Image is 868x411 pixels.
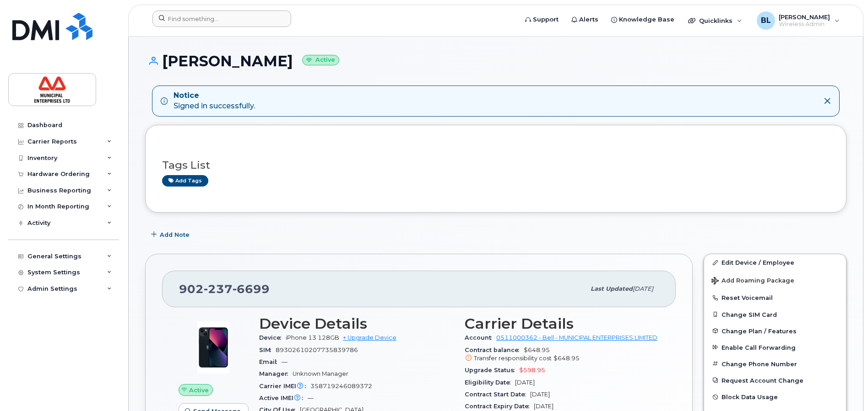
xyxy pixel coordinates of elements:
[174,91,255,112] div: Signed in successfully.
[308,395,314,401] span: —
[286,334,339,341] span: iPhone 13 128GB
[174,91,255,101] strong: Notice
[259,347,276,353] span: SIM
[465,315,659,332] h3: Carrier Details
[302,55,339,65] small: Active
[465,347,659,363] span: $648.95
[474,355,552,362] span: Transfer responsibility cost
[162,160,830,171] h3: Tags List
[704,289,846,306] button: Reset Voicemail
[704,389,846,405] button: Block Data Usage
[633,285,653,292] span: [DATE]
[162,175,208,187] a: Add tags
[704,306,846,323] button: Change SIM Card
[465,391,530,398] span: Contract Start Date
[711,277,794,286] span: Add Roaming Package
[259,383,310,390] span: Carrier IMEI
[704,254,846,271] a: Edit Device / Employee
[259,370,293,377] span: Manager
[186,320,241,375] img: image20231002-3703462-1ig824h.jpeg
[259,334,286,341] span: Device
[310,383,372,390] span: 358719246089372
[293,370,348,377] span: Unknown Manager
[276,347,358,353] span: 89302610207735839786
[145,53,846,69] h1: [PERSON_NAME]
[722,344,796,351] span: Enable Call Forwarding
[534,403,553,410] span: [DATE]
[465,403,534,410] span: Contract Expiry Date
[465,334,496,341] span: Account
[704,271,846,289] button: Add Roaming Package
[465,379,515,386] span: Eligibility Date
[259,358,282,365] span: Email
[465,367,519,374] span: Upgrade Status
[179,282,270,296] span: 902
[722,327,797,334] span: Change Plan / Features
[259,395,308,401] span: Active IMEI
[145,226,197,243] button: Add Note
[704,356,846,372] button: Change Phone Number
[553,355,580,362] span: $648.95
[204,282,233,296] span: 237
[465,347,524,353] span: Contract balance
[704,339,846,356] button: Enable Call Forwarding
[519,367,545,374] span: $598.95
[160,230,190,239] span: Add Note
[259,315,454,332] h3: Device Details
[530,391,550,398] span: [DATE]
[515,379,535,386] span: [DATE]
[496,334,657,341] a: 0511000362 - Bell - MUNICIPAL ENTERPRISES LIMITED
[704,372,846,389] button: Request Account Change
[591,285,633,292] span: Last updated
[343,334,396,341] a: + Upgrade Device
[704,323,846,339] button: Change Plan / Features
[282,358,288,365] span: —
[189,386,209,395] span: Active
[233,282,270,296] span: 6699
